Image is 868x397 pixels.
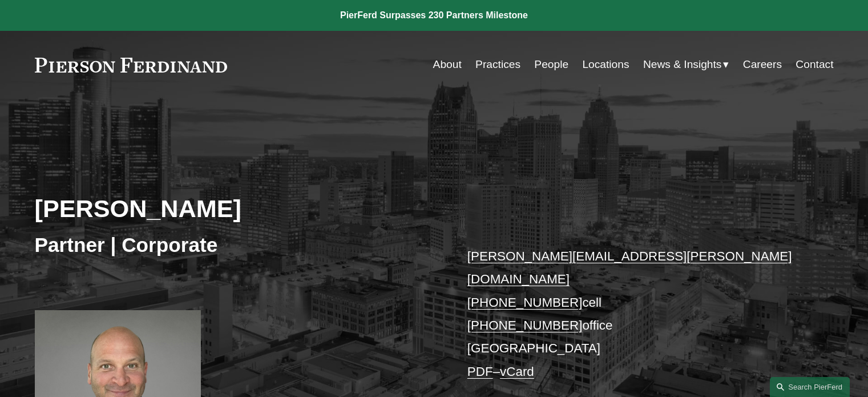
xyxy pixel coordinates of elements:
[475,54,520,75] a: Practices
[500,364,534,379] a: vCard
[35,194,434,223] h2: [PERSON_NAME]
[796,54,833,75] a: Contact
[467,249,792,286] a: [PERSON_NAME][EMAIL_ADDRESS][PERSON_NAME][DOMAIN_NAME]
[433,54,462,75] a: About
[643,54,729,75] a: folder dropdown
[643,55,722,75] span: News & Insights
[743,54,782,75] a: Careers
[770,377,850,397] a: Search this site
[534,54,568,75] a: People
[582,54,629,75] a: Locations
[467,245,800,383] p: cell office [GEOGRAPHIC_DATA] –
[467,295,583,310] a: [PHONE_NUMBER]
[467,318,583,332] a: [PHONE_NUMBER]
[467,364,493,379] a: PDF
[35,232,434,258] h3: Partner | Corporate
